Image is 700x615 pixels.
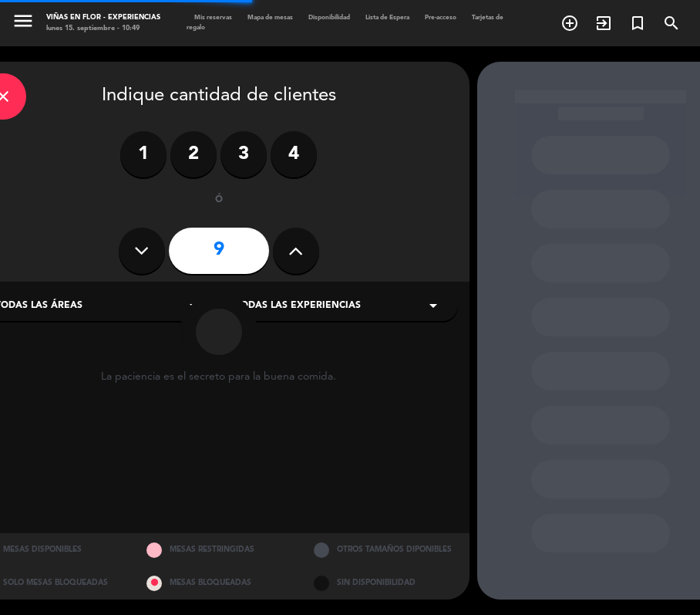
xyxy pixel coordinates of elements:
div: OTROS TAMAÑOS DIPONIBLES [302,533,469,566]
i: turned_in_not [628,14,647,32]
span: Lista de Espera [358,15,417,21]
label: 4 [271,131,317,177]
span: Mis reservas [187,15,240,21]
button: menu [12,9,35,36]
label: 2 [170,131,217,177]
i: search [662,14,681,32]
div: La paciencia es el secreto para la buena comida. [101,370,336,384]
i: add_circle_outline [560,14,579,32]
label: 3 [220,131,267,177]
span: Mapa de mesas [240,15,301,21]
div: SIN DISPONIBILIDAD [302,566,469,600]
label: 1 [120,131,167,177]
span: Pre-acceso [417,15,464,21]
div: lunes 15. septiembre - 10:49 [46,23,160,34]
div: Viñas en Flor - Experiencias [46,12,160,23]
i: menu [12,9,35,32]
i: arrow_drop_down [424,296,443,315]
i: exit_to_app [594,14,613,32]
span: Disponibilidad [301,15,358,21]
div: MESAS RESTRINGIDAS [135,533,302,566]
div: ó [194,193,244,208]
div: MESAS BLOQUEADAS [135,566,302,600]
